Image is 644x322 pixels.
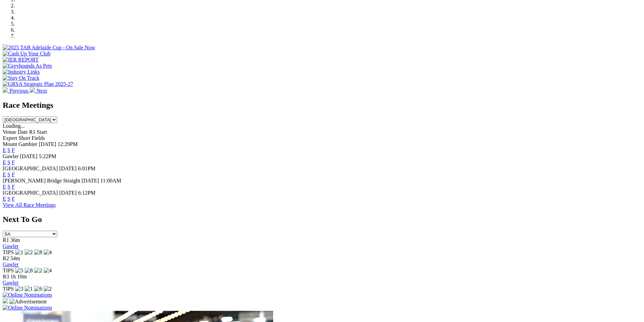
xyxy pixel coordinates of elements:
[20,153,38,159] span: [DATE]
[7,184,10,190] a: S
[7,172,10,177] a: S
[12,184,15,190] a: F
[15,286,23,292] img: 3
[30,87,35,93] img: chevron-right-pager-white.svg
[10,237,20,243] span: 36m
[3,243,19,249] a: Gawler
[39,153,56,159] span: 5:22PM
[3,166,58,171] span: [GEOGRAPHIC_DATA]
[34,249,42,255] img: 8
[25,268,33,274] img: 8
[15,268,23,274] img: 5
[3,51,50,57] img: Cash Up Your Club
[34,286,42,292] img: 6
[3,249,14,255] span: TIPS
[3,153,19,159] span: Gawler
[3,237,9,243] span: R1
[31,135,45,141] span: Fields
[3,292,52,298] img: Online Nominations
[3,69,40,75] img: Industry Links
[3,63,52,69] img: Greyhounds As Pets
[3,159,6,165] a: E
[10,255,20,261] span: 54m
[3,202,56,208] a: View All Race Meetings
[3,172,6,177] a: E
[39,141,56,147] span: [DATE]
[3,129,16,135] span: Venue
[3,274,9,279] span: R3
[30,88,47,94] a: Next
[3,87,8,93] img: chevron-left-pager-white.svg
[3,305,52,311] img: Online Nominations
[12,147,15,153] a: F
[10,274,27,279] span: 1h 10m
[3,88,30,94] a: Previous
[12,172,15,177] a: F
[7,147,10,153] a: S
[3,57,39,63] img: IER REPORT
[12,196,15,202] a: F
[57,141,78,147] span: 12:29PM
[3,75,39,81] img: Stay On Track
[44,268,52,274] img: 4
[3,101,641,110] h2: Race Meetings
[18,129,28,135] span: Date
[3,184,6,190] a: E
[59,166,77,171] span: [DATE]
[100,178,121,183] span: 11:00AM
[3,215,641,224] h2: Next To Go
[78,190,96,196] span: 6:12PM
[3,81,73,87] img: GRSA Strategic Plan 2025-27
[34,268,42,274] img: 2
[3,141,38,147] span: Mount Gambier
[44,286,52,292] img: 2
[25,249,33,255] img: 2
[3,190,58,196] span: [GEOGRAPHIC_DATA]
[3,268,14,273] span: TIPS
[3,280,19,286] a: Gawler
[7,159,10,165] a: S
[78,166,96,171] span: 6:01PM
[7,196,10,202] a: S
[9,299,47,305] img: Advertisement
[3,45,95,51] img: 2025 TAB Adelaide Cup - On Sale Now
[29,129,47,135] span: R1 Start
[3,255,9,261] span: R2
[3,286,14,292] span: TIPS
[25,286,33,292] img: 1
[3,262,19,267] a: Gawler
[3,178,80,183] span: [PERSON_NAME] Bridge Straight
[37,88,47,94] span: Next
[15,249,23,255] img: 1
[9,88,28,94] span: Previous
[81,178,99,183] span: [DATE]
[19,135,30,141] span: Short
[3,135,17,141] span: Expert
[12,159,15,165] a: F
[3,147,6,153] a: E
[3,123,25,129] span: Loading...
[59,190,77,196] span: [DATE]
[3,196,6,202] a: E
[3,298,8,303] img: 15187_Greyhounds_GreysPlayCentral_Resize_SA_WebsiteBanner_300x115_2025.jpg
[44,249,52,255] img: 4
